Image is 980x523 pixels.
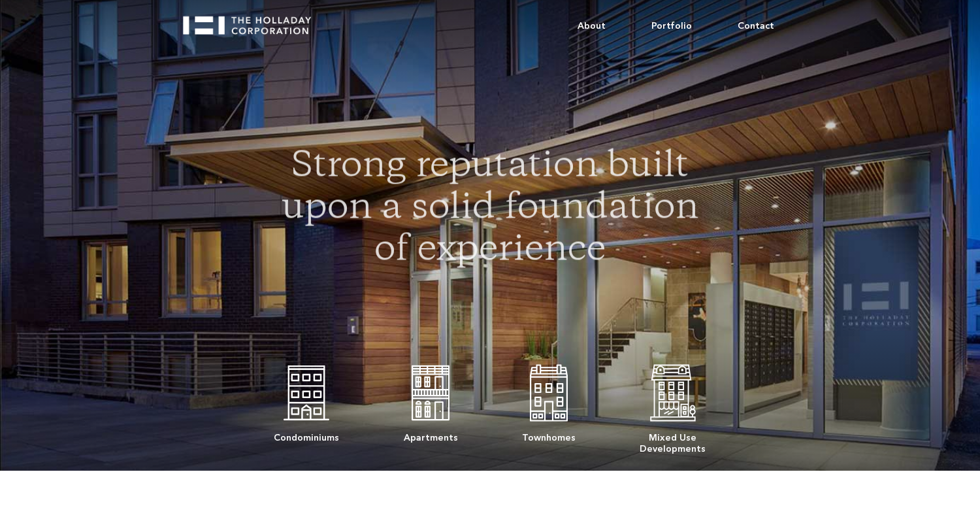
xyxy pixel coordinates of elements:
[183,7,323,35] a: home
[275,146,705,272] h1: Strong reputation built upon a solid foundation of experience
[522,426,576,443] div: Townhomes
[274,426,339,443] div: Condominiums
[715,7,797,46] a: Contact
[629,7,715,46] a: Portfolio
[640,426,706,454] div: Mixed Use Developments
[555,7,629,46] a: About
[404,426,458,443] div: Apartments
